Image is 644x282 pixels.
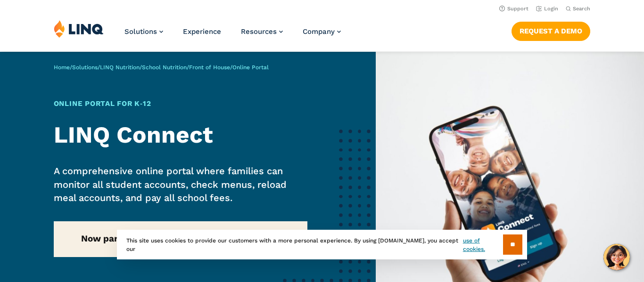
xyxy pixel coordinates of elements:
[232,64,269,71] span: Online Portal
[189,64,230,71] a: Front of House
[54,121,213,148] strong: LINQ Connect
[54,20,104,38] img: LINQ | K‑12 Software
[72,64,98,71] a: Solutions
[241,27,277,36] span: Resources
[566,5,590,12] button: Open Search Bar
[499,6,528,12] a: Support
[124,27,163,36] a: Solutions
[512,20,590,40] nav: Button Navigation
[536,6,558,12] a: Login
[241,27,283,36] a: Resources
[142,64,187,71] a: School Nutrition
[183,27,221,36] a: Experience
[54,64,269,71] span: / / / / /
[603,244,630,270] button: Hello, have a question? Let’s chat.
[463,236,503,253] a: use of cookies.
[512,22,590,40] a: Request a Demo
[54,164,307,205] p: A comprehensive online portal where families can monitor all student accounts, check menus, reloa...
[54,98,307,109] h1: Online Portal for K‑12
[117,230,527,259] div: This site uses cookies to provide our customers with a more personal experience. By using [DOMAIN...
[303,27,341,36] a: Company
[124,20,341,51] nav: Primary Navigation
[124,27,157,36] span: Solutions
[54,64,70,71] a: Home
[100,64,140,71] a: LINQ Nutrition
[81,233,280,244] strong: Now part of our new
[573,6,590,12] span: Search
[303,27,335,36] span: Company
